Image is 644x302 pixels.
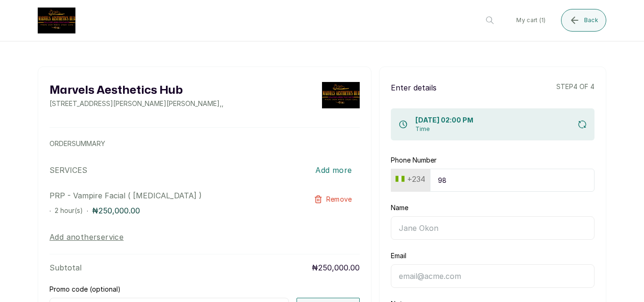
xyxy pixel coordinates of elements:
label: Email [391,251,406,261]
p: [STREET_ADDRESS][PERSON_NAME][PERSON_NAME] , , [50,99,223,108]
p: step 4 of 4 [556,82,594,93]
h1: [DATE] 02:00 PM [415,116,473,125]
label: Name [391,203,408,212]
p: Time [415,125,473,133]
input: 9151930463 [430,169,594,192]
button: Back [561,9,606,32]
label: Promo code (optional) [50,285,121,294]
p: PRP - Vampire Facial ( [MEDICAL_DATA] ) [50,190,297,201]
button: My cart (1) [509,9,553,32]
button: Add more [308,160,359,180]
span: Back [584,16,598,24]
p: SERVICES [50,164,87,176]
button: Add anotherservice [50,231,124,243]
p: Subtotal [50,262,82,273]
p: ₦250,000.00 [312,262,360,273]
p: ORDER SUMMARY [50,139,360,148]
img: business logo [38,8,75,33]
span: Remove [326,195,352,204]
button: Remove [306,190,360,209]
label: Phone Number [391,155,437,165]
img: business logo [322,82,360,108]
div: · · [50,205,297,216]
input: Jane Okon [391,216,594,240]
p: ₦250,000.00 [92,205,140,216]
span: 2 hour(s) [55,206,83,214]
p: Enter details [391,82,437,93]
button: +234 [392,171,429,187]
h2: Marvels Aesthetics Hub [50,82,223,99]
input: email@acme.com [391,264,594,288]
